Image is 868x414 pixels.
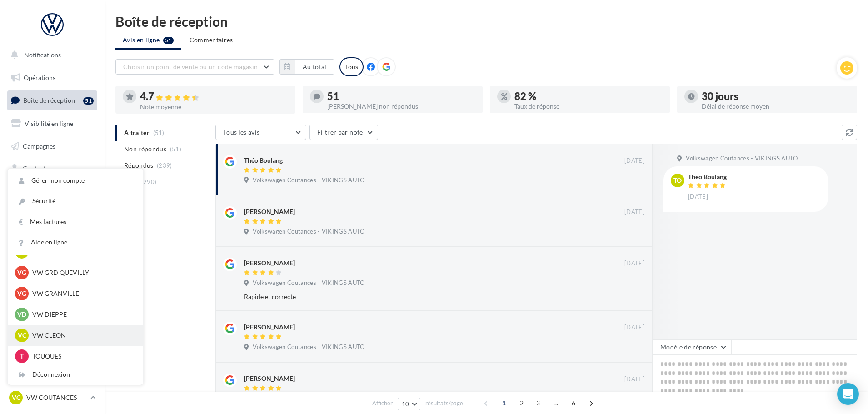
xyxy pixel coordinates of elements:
span: VD [17,310,26,319]
span: résultats/page [425,399,463,408]
a: Boîte de réception51 [5,90,99,110]
span: Non répondus [124,145,166,154]
a: Sécurité [8,191,143,211]
div: 4.7 [140,91,288,102]
span: Opérations [24,74,55,81]
span: T [20,352,24,361]
div: Théo Boulang [244,156,283,165]
span: Tous les avis [223,128,260,136]
div: [PERSON_NAME] [244,323,295,332]
div: [PERSON_NAME] [244,374,295,383]
div: 30 jours [702,91,850,101]
p: VW DIEPPE [32,310,132,319]
a: Médiathèque [5,182,99,201]
div: [PERSON_NAME] [244,259,295,268]
span: Volkswagen Coutances - VIKINGS AUTO [253,279,364,287]
span: [DATE] [624,157,644,165]
div: Déconnexion [8,364,143,385]
span: (51) [170,145,181,153]
span: Campagnes [23,142,55,150]
span: (290) [141,178,157,185]
span: 10 [402,400,409,408]
span: (239) [157,162,172,169]
div: Open Intercom Messenger [837,383,859,405]
span: VC [12,393,20,402]
div: 82 % [514,91,663,101]
div: Théo Boulang [688,174,728,180]
span: VC [18,331,26,340]
button: Filtrer par note [309,125,378,140]
span: 1 [497,396,511,410]
div: Délai de réponse moyen [702,103,850,110]
span: [DATE] [688,193,708,201]
button: Tous les avis [215,125,306,140]
a: Calendrier [5,205,99,224]
button: Choisir un point de vente ou un code magasin [115,59,274,75]
p: TOUQUES [32,352,132,361]
div: Tous [339,57,364,76]
a: Aide en ligne [8,232,143,253]
span: Choisir un point de vente ou un code magasin [123,63,258,70]
a: Visibilité en ligne [5,114,99,133]
span: Visibilité en ligne [25,120,73,127]
span: Notifications [24,51,61,59]
a: Opérations [5,68,99,87]
span: 3 [531,396,545,410]
a: VC VW COUTANCES [7,389,97,406]
div: Note moyenne [140,104,288,110]
span: [DATE] [624,259,644,268]
span: 2 [514,396,529,410]
span: Volkswagen Coutances - VIKINGS AUTO [253,228,364,236]
p: VW GRD QUEVILLY [32,268,132,277]
span: Commentaires [190,35,233,45]
div: 51 [327,91,475,101]
button: Au total [295,59,334,75]
div: Rapide et correcte [244,292,585,301]
span: Volkswagen Coutances - VIKINGS AUTO [686,155,798,163]
span: ... [549,396,563,410]
span: Boîte de réception [23,96,75,104]
span: Afficher [372,399,393,408]
div: [PERSON_NAME] [244,207,295,216]
span: VG [17,289,26,298]
span: Contacts [23,165,48,172]
a: PLV et print personnalisable [5,227,99,254]
p: VW COUTANCES [26,393,87,402]
span: [DATE] [624,375,644,384]
p: VW GRANVILLE [32,289,132,298]
span: Répondus [124,161,154,170]
span: 6 [566,396,581,410]
button: Au total [279,59,334,75]
a: Gérer mon compte [8,170,143,191]
a: Campagnes [5,137,99,156]
span: To [673,176,682,185]
span: [DATE] [624,324,644,332]
div: [PERSON_NAME] non répondus [327,103,475,110]
a: Contacts [5,159,99,178]
span: Volkswagen Coutances - VIKINGS AUTO [253,343,364,351]
span: [DATE] [624,208,644,216]
p: VW CLEON [32,331,132,340]
div: Taux de réponse [514,103,663,110]
button: Notifications [5,45,95,65]
button: 10 [398,398,421,410]
a: Mes factures [8,212,143,232]
button: Modèle de réponse [653,339,732,355]
span: Volkswagen Coutances - VIKINGS AUTO [253,176,364,185]
div: 51 [83,97,94,105]
a: Campagnes DataOnDemand [5,257,99,284]
span: VG [17,268,26,277]
div: Boîte de réception [115,15,857,28]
